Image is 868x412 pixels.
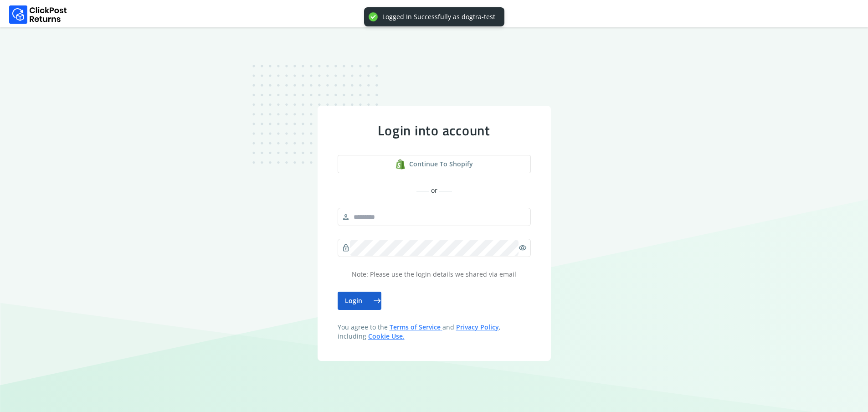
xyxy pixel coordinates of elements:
[409,160,473,169] span: Continue to shopify
[338,155,531,173] a: shopify logoContinue to shopify
[338,323,531,341] span: You agree to the and , including
[338,270,531,279] p: Note: Please use the login details we shared via email
[338,292,381,310] button: Login east
[338,122,531,139] div: Login into account
[382,13,495,21] div: Logged In Successfully as dogtra-test
[390,323,442,331] a: Terms of Service
[342,242,350,254] span: lock
[519,242,527,254] span: visibility
[338,155,531,173] button: Continue to shopify
[395,159,406,170] img: shopify logo
[456,323,499,331] a: Privacy Policy
[368,332,405,340] a: Cookie Use.
[338,186,531,195] div: or
[342,211,350,223] span: person
[373,294,381,307] span: east
[9,5,67,24] img: Logo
